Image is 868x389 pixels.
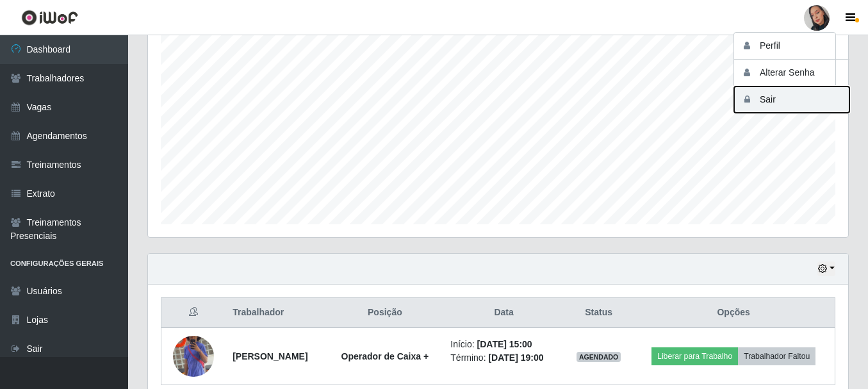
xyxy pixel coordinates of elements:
[734,33,849,60] button: Perfil
[734,87,849,113] button: Sair
[734,60,849,87] button: Alterar Senha
[488,352,543,363] time: [DATE] 19:00
[477,339,532,349] time: [DATE] 15:00
[577,352,621,362] span: AGENDADO
[450,338,557,351] li: Início:
[21,10,78,26] img: CoreUI Logo
[233,351,307,361] strong: [PERSON_NAME]
[443,298,565,328] th: Data
[327,298,443,328] th: Posição
[341,351,429,361] strong: Operador de Caixa +
[651,347,738,365] button: Liberar para Trabalho
[738,347,815,365] button: Trabalhador Faltou
[225,298,327,328] th: Trabalhador
[632,298,835,328] th: Opções
[565,298,632,328] th: Status
[450,351,557,365] li: Término:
